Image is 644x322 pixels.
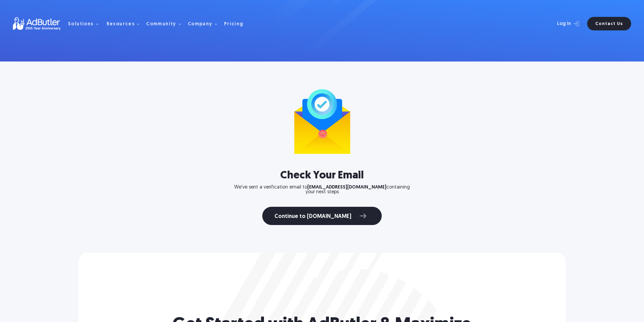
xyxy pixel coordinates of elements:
div: Solutions [68,13,104,34]
div: Resources [107,22,135,27]
a: Continue to [DOMAIN_NAME] [262,207,382,225]
span: [EMAIL_ADDRESS][DOMAIN_NAME] [307,185,386,190]
p: We've sent a verification email to containing your next steps [231,185,413,195]
div: Resources [107,13,145,34]
div: Company [188,13,223,34]
div: Solutions [68,22,94,27]
h2: Check Your Email [231,170,413,182]
div: Pricing [224,22,244,27]
a: Log In [539,17,583,30]
div: Community [146,13,186,34]
div: Community [146,22,176,27]
a: Pricing [224,21,249,27]
a: Contact Us [587,17,631,30]
div: Company [188,22,213,27]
